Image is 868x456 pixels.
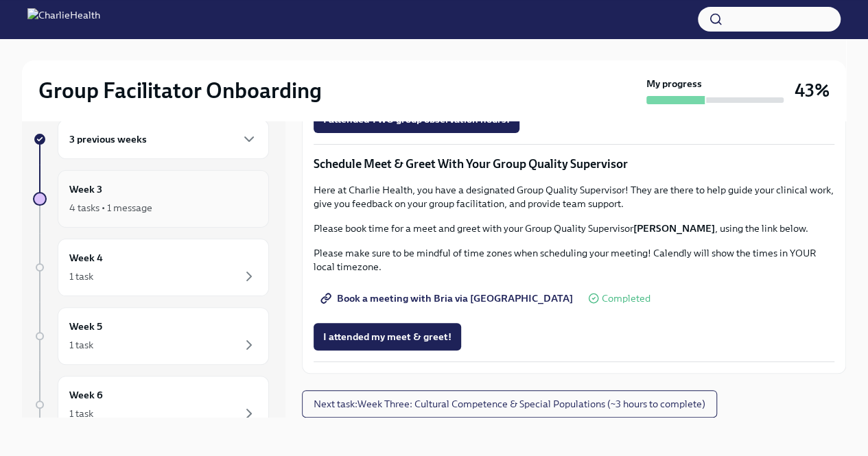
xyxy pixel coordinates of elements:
p: Please book time for a meet and greet with your Group Quality Supervisor , using the link below. [314,221,834,235]
div: 1 task [69,338,93,352]
button: Next task:Week Three: Cultural Competence & Special Populations (~3 hours to complete) [302,390,717,418]
img: CharlieHealth [27,8,100,30]
button: I attended my meet & greet! [314,323,461,350]
strong: [PERSON_NAME] [633,222,715,235]
div: 3 previous weeks [58,119,269,159]
span: I attended my meet & greet! [323,330,451,344]
a: Week 34 tasks • 1 message [33,170,269,228]
span: Book a meeting with Bria via [GEOGRAPHIC_DATA] [323,291,573,305]
p: Schedule Meet & Greet With Your Group Quality Supervisor [314,156,834,172]
h6: Week 3 [69,182,102,197]
h6: Week 6 [69,387,103,403]
div: 1 task [69,269,93,283]
a: Book a meeting with Bria via [GEOGRAPHIC_DATA] [314,285,583,312]
div: 1 task [69,407,93,420]
a: Week 61 task [33,376,269,433]
div: 4 tasks • 1 message [69,201,152,215]
strong: My progress [646,77,702,91]
h6: 3 previous weeks [69,132,147,147]
h6: Week 4 [69,250,103,265]
h3: 43% [795,78,830,103]
p: Here at Charlie Health, you have a designated Group Quality Supervisor! They are there to help gu... [314,183,834,211]
h2: Group Facilitator Onboarding [38,77,322,104]
h6: Week 5 [69,319,102,334]
span: Completed [602,293,650,304]
a: Week 41 task [33,239,269,296]
a: Week 51 task [33,307,269,365]
p: Please make sure to be mindful of time zones when scheduling your meeting! Calendly will show the... [314,246,834,274]
span: Next task : Week Three: Cultural Competence & Special Populations (~3 hours to complete) [314,397,705,411]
